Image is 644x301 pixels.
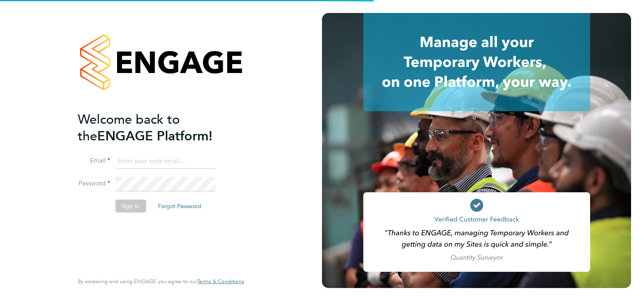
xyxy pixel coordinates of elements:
[151,200,208,213] button: Forgot Password
[78,179,110,188] label: Password
[197,278,244,285] a: Terms & Conditions
[78,111,236,144] h2: ENGAGE Platform!
[78,112,180,144] span: Welcome back to the
[115,200,146,213] button: Sign In
[78,278,244,285] span: By accessing and using ENGAGE you agree to our
[115,154,215,169] input: Enter your work email...
[78,157,110,165] label: Email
